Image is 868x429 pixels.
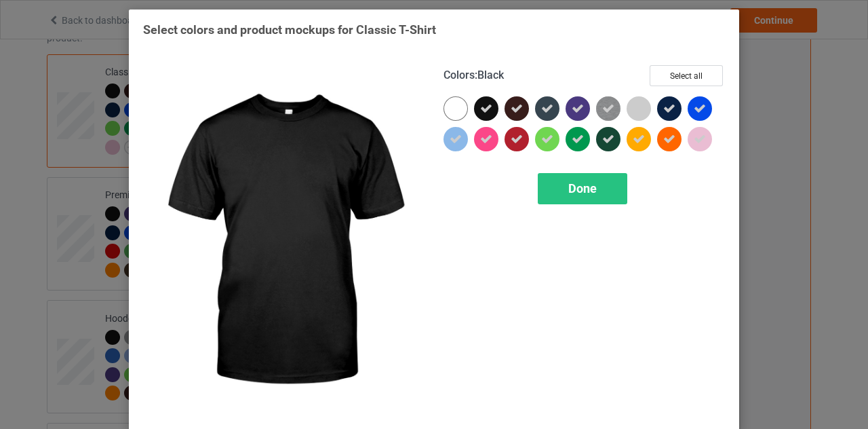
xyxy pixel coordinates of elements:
[477,69,504,81] span: Black
[443,69,504,83] h4: :
[650,65,723,86] button: Select all
[443,69,475,81] span: Colors
[143,22,436,37] span: Select colors and product mockups for Classic T-Shirt
[596,96,620,121] img: heather_texture.png
[568,181,597,195] span: Done
[143,65,425,417] img: regular.jpg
